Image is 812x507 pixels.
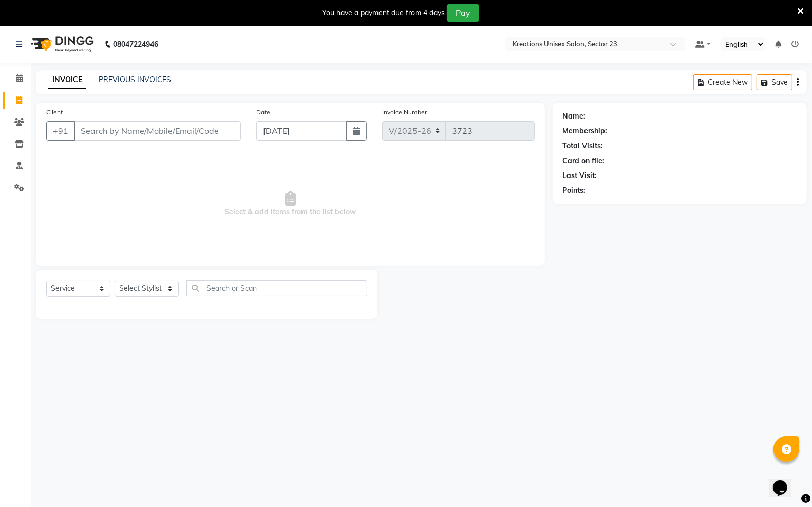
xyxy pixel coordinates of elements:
[447,4,479,22] button: Pay
[113,30,158,59] b: 08047224946
[563,185,586,196] div: Points:
[382,108,427,117] label: Invoice Number
[563,141,603,151] div: Total Visits:
[186,280,367,296] input: Search or Scan
[757,74,792,90] button: Save
[769,466,802,497] iframe: chat widget
[563,170,597,181] div: Last Visit:
[74,121,241,141] input: Search by Name/Mobile/Email/Code
[48,71,86,89] a: INVOICE
[256,108,270,117] label: Date
[563,111,586,122] div: Name:
[46,121,75,141] button: +91
[693,74,752,90] button: Create New
[46,153,535,256] span: Select & add items from the list below
[322,8,445,18] div: You have a payment due from 4 days
[99,75,171,84] a: PREVIOUS INVOICES
[26,30,97,59] img: logo
[46,108,63,117] label: Client
[563,126,608,136] div: Membership:
[563,155,605,166] div: Card on file:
